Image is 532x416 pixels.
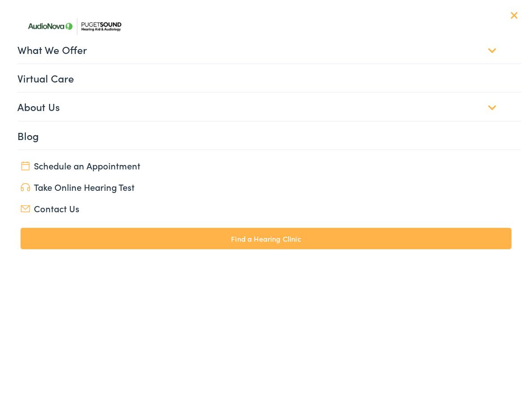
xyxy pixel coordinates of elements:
a: What We Offer [17,36,521,63]
img: utility icon [21,161,30,170]
a: Blog [17,122,521,149]
a: About Us [17,93,521,120]
a: Schedule an Appointment [21,159,511,172]
img: utility icon [21,205,30,212]
a: Virtual Care [17,64,521,92]
img: utility icon [21,183,30,192]
a: Find a Hearing Clinic [21,228,511,249]
a: Contact Us [21,202,511,214]
a: Take Online Hearing Test [21,181,511,193]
